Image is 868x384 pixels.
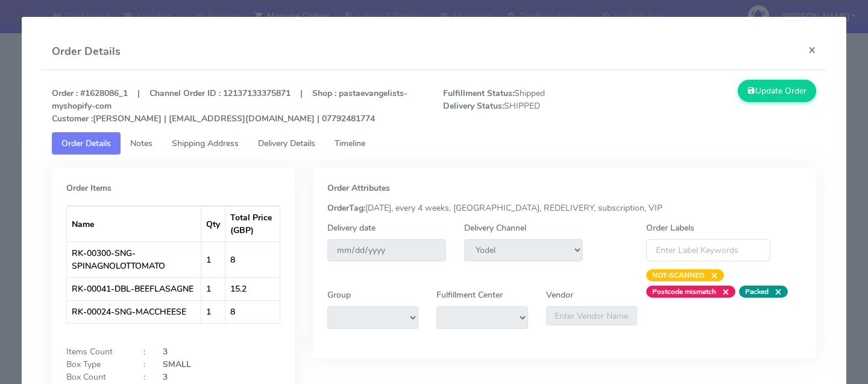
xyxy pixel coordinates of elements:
[52,88,407,124] strong: Order : #1628086_1 | Channel Order ID : 12137133375871 | Shop : pastaevangelists-myshopify-com [P...
[318,202,811,214] div: [DATE], every 4 weeks, [GEOGRAPHIC_DATA], REDELIVERY, subscription, VIP
[799,34,826,66] button: Close
[652,270,705,280] strong: NOT-SCANNED
[738,80,816,102] button: Update Order
[434,87,629,125] span: Shipped SHIPPED
[745,287,769,296] strong: Packed
[327,222,376,234] label: Delivery date
[335,138,365,149] span: Timeline
[134,371,154,383] div: :
[652,287,716,296] strong: Postcode mismatch
[225,242,280,277] td: 8
[67,277,201,300] td: RK-00041-DBL-BEEFLASAGNE
[258,138,315,149] span: Delivery Details
[546,306,638,325] input: Enter Vendor Name
[327,202,365,214] strong: OrderTag:
[327,289,351,301] label: Group
[436,289,503,301] label: Fulfillment Center
[57,371,134,383] div: Box Count
[172,138,239,149] span: Shipping Address
[163,346,168,357] strong: 3
[443,88,514,99] strong: Fulfillment Status:
[705,269,718,281] span: ×
[201,300,225,323] td: 1
[66,182,112,194] strong: Order Items
[443,100,504,112] strong: Delivery Status:
[134,358,154,371] div: :
[225,206,280,242] th: Total Price (GBP)
[52,132,816,155] ul: Tabs
[57,358,134,371] div: Box Type
[769,286,782,298] span: ×
[464,222,526,234] label: Delivery Channel
[225,277,280,300] td: 15.2
[546,289,573,301] label: Vendor
[57,345,134,358] div: Items Count
[201,277,225,300] td: 1
[61,138,111,149] span: Order Details
[327,182,390,194] strong: Order Attributes
[52,43,121,60] h4: Order Details
[163,371,168,383] strong: 3
[67,300,201,323] td: RK-00024-SNG-MACCHEESE
[134,345,154,358] div: :
[163,359,191,370] strong: SMALL
[225,300,280,323] td: 8
[646,239,770,261] input: Enter Label Keywords
[52,113,93,124] strong: Customer :
[67,206,201,242] th: Name
[201,242,225,277] td: 1
[67,242,201,277] td: RK-00300-SNG-SPINAGNOLOTTOMATO
[130,138,153,149] span: Notes
[646,222,694,234] label: Order Labels
[201,206,225,242] th: Qty
[716,286,729,298] span: ×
